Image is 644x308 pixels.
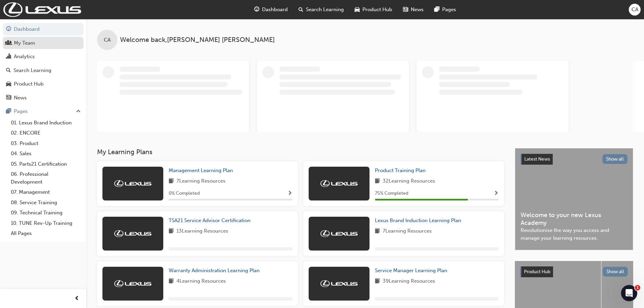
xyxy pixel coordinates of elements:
a: news-iconNews [398,3,429,17]
div: Analytics [14,53,35,61]
span: book-icon [375,177,380,186]
span: TSA21 Service Advisor Certification [169,217,251,223]
span: guage-icon [254,5,259,14]
span: up-icon [76,107,81,116]
span: Show Progress [494,191,499,197]
span: Latest News [524,156,550,162]
a: 01. Lexus Brand Induction [8,118,84,128]
a: pages-iconPages [429,3,461,17]
span: Welcome back , [PERSON_NAME] [PERSON_NAME] [120,36,275,44]
a: 08. Service Training [8,197,84,208]
a: All Pages [8,228,84,239]
span: Pages [442,6,456,14]
a: 02. ENCORE [8,128,84,138]
a: Lexus Brand Induction Learning Plan [375,217,464,224]
button: Pages [3,105,84,118]
a: 03. Product [8,138,84,149]
div: My Team [14,39,35,47]
span: 0 % Completed [169,190,200,197]
span: Lexus Brand Induction Learning Plan [375,217,461,223]
div: News [14,94,27,102]
img: Trak [320,180,358,187]
span: Warranty Administration Learning Plan [169,267,260,274]
a: Product Training Plan [375,167,428,174]
span: guage-icon [6,26,11,32]
span: book-icon [169,277,174,286]
span: car-icon [6,81,11,87]
span: pages-icon [434,5,439,14]
span: Revolutionise the way you access and manage your learning resources. [521,227,627,242]
a: 06. Professional Development [8,169,84,187]
a: My Team [3,37,84,49]
span: Search Learning [306,6,344,14]
span: 39 Learning Resources [383,277,435,286]
span: book-icon [169,177,174,186]
span: book-icon [375,277,380,286]
a: Product HubShow all [520,266,628,277]
span: car-icon [355,5,360,14]
iframe: Intercom live chat [621,285,637,301]
a: guage-iconDashboard [249,3,293,17]
button: Show Progress [494,189,499,198]
a: Latest NewsShow all [521,154,627,165]
span: 1 [635,285,640,290]
span: Service Manager Learning Plan [375,267,447,274]
a: Search Learning [3,64,84,77]
a: Service Manager Learning Plan [375,267,450,275]
img: Trak [114,180,151,187]
span: CA [104,36,111,44]
button: CA [629,4,641,16]
span: 4 Learning Resources [176,277,226,286]
span: CA [631,6,638,14]
span: Product Hub [362,6,392,14]
a: car-iconProduct Hub [349,3,398,17]
a: Product Hub [3,78,84,90]
span: search-icon [6,68,11,74]
img: Trak [114,230,151,237]
h3: My Learning Plans [97,148,504,156]
a: Latest NewsShow allWelcome to your new Lexus AcademyRevolutionise the way you access and manage y... [515,148,633,250]
span: Dashboard [262,6,288,14]
span: 13 Learning Resources [176,227,228,236]
a: 09. Technical Training [8,208,84,218]
a: Management Learning Plan [169,167,236,174]
span: Product Training Plan [375,167,426,173]
a: 04. Sales [8,148,84,159]
span: 32 Learning Resources [383,177,435,186]
img: Trak [320,280,358,287]
span: news-icon [6,95,11,101]
span: 7 Learning Resources [383,227,432,236]
span: prev-icon [74,294,79,303]
span: chart-icon [6,54,11,60]
a: Dashboard [3,23,84,35]
div: Product Hub [14,80,44,88]
button: DashboardMy TeamAnalyticsSearch LearningProduct HubNews [3,22,84,105]
a: search-iconSearch Learning [293,3,349,17]
div: Pages [14,108,28,115]
span: people-icon [6,40,11,46]
span: Management Learning Plan [169,167,233,173]
img: Trak [320,230,358,237]
button: Show Progress [287,189,292,198]
span: book-icon [375,227,380,236]
span: Show Progress [287,191,292,197]
button: Show all [602,154,628,164]
a: News [3,92,84,104]
span: 75 % Completed [375,190,408,197]
span: book-icon [169,227,174,236]
a: Warranty Administration Learning Plan [169,267,262,275]
span: News [411,6,424,14]
img: Trak [3,2,81,17]
img: Trak [114,280,151,287]
span: news-icon [403,5,408,14]
div: Search Learning [14,67,51,74]
span: 7 Learning Resources [176,177,225,186]
a: Analytics [3,50,84,63]
a: 05. Parts21 Certification [8,159,84,169]
span: pages-icon [6,109,11,115]
button: Show all [603,267,628,277]
span: Product Hub [524,269,550,275]
a: 10. TUNE Rev-Up Training [8,218,84,229]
